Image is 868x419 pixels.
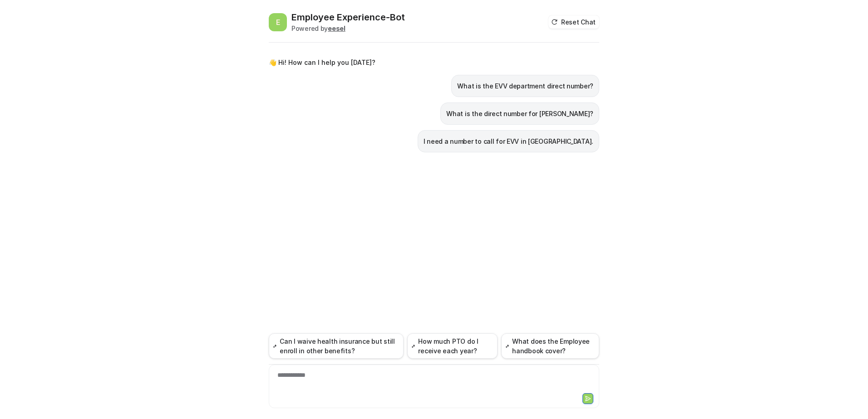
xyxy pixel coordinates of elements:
[424,136,593,147] p: I need a number to call for EVV in [GEOGRAPHIC_DATA].
[291,11,405,24] h2: Employee Experience-Bot
[457,81,593,92] p: What is the EVV department direct number?
[291,24,405,33] div: Powered by
[269,333,404,359] button: Can I waive health insurance but still enroll in other benefits?
[269,13,287,31] span: E
[407,333,498,359] button: How much PTO do I receive each year?
[446,108,593,119] p: What is the direct number for [PERSON_NAME]?
[269,57,375,68] p: 👋 Hi! How can I help you [DATE]?
[501,333,599,359] button: What does the Employee handbook cover?
[548,15,599,29] button: Reset Chat
[328,24,345,32] b: eesel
